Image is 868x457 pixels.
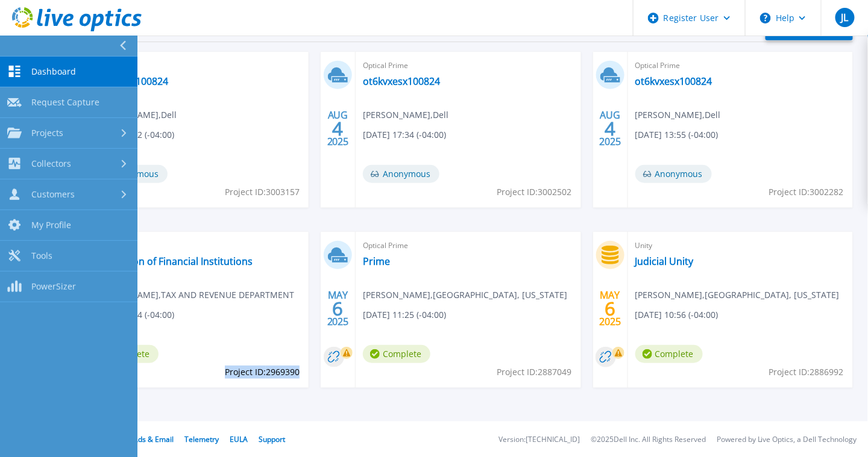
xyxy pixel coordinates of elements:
[91,288,294,302] span: [PERSON_NAME] , TAX AND REVENUE DEPARTMENT
[635,288,840,302] span: [PERSON_NAME] , [GEOGRAPHIC_DATA], [US_STATE]
[717,436,857,444] li: Powered by Live Optics, a Dell Technology
[363,165,439,183] span: Anonymous
[635,239,846,252] span: Unity
[91,255,253,267] a: WV Division of Financial Institutions
[91,239,301,252] span: Optical Prime
[363,75,440,87] a: ot6kvxesx100824
[363,255,390,267] a: Prime
[230,434,248,444] a: EULA
[259,434,285,444] a: Support
[333,123,344,134] span: 4
[91,59,301,72] span: Optical Prime
[599,107,621,151] div: AUG 2025
[599,287,621,331] div: MAY 2025
[363,308,446,322] span: [DATE] 11:25 (-04:00)
[31,128,63,138] span: Projects
[635,165,712,183] span: Anonymous
[635,345,703,363] span: Complete
[363,288,567,302] span: [PERSON_NAME] , [GEOGRAPHIC_DATA], [US_STATE]
[31,97,99,108] span: Request Capture
[635,108,721,122] span: [PERSON_NAME] , Dell
[635,128,719,141] span: [DATE] 13:55 (-04:00)
[363,108,448,122] span: [PERSON_NAME] , Dell
[225,365,300,379] span: Project ID: 2969390
[31,281,76,292] span: PowerSizer
[31,250,52,261] span: Tools
[327,107,350,151] div: AUG 2025
[605,123,615,134] span: 4
[635,308,719,322] span: [DATE] 10:56 (-04:00)
[31,66,76,77] span: Dashboard
[91,75,168,87] a: ot6kvxesx100824
[31,158,71,169] span: Collectors
[498,436,580,444] li: Version: [TECHNICAL_ID]
[133,434,174,444] a: Ads & Email
[769,185,844,199] span: Project ID: 3002282
[225,185,300,199] span: Project ID: 3003157
[333,303,344,314] span: 6
[31,220,71,231] span: My Profile
[31,189,75,200] span: Customers
[605,303,615,314] span: 6
[635,59,846,72] span: Optical Prime
[635,75,712,87] a: ot6kvxesx100824
[769,365,844,379] span: Project ID: 2886992
[841,13,848,22] span: JL
[363,345,430,363] span: Complete
[635,255,694,267] a: Judicial Unity
[363,128,446,141] span: [DATE] 17:34 (-04:00)
[184,434,219,444] a: Telemetry
[363,59,573,72] span: Optical Prime
[591,436,706,444] li: © 2025 Dell Inc. All Rights Reserved
[497,365,572,379] span: Project ID: 2887049
[327,287,350,331] div: MAY 2025
[363,239,573,252] span: Optical Prime
[497,185,572,199] span: Project ID: 3002502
